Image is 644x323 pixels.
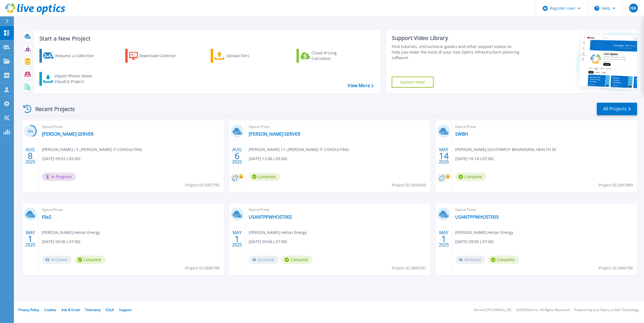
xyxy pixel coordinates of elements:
[249,124,427,130] span: Optical Prime
[392,77,434,88] a: Explore Now!
[249,214,292,220] a: USANTPPWHOST002
[249,147,349,153] span: [PERSON_NAME] I.T. , [PERSON_NAME] IT CONSULTING
[211,49,273,63] a: Upload Files
[185,182,220,188] span: Project ID: 3007795
[455,147,556,153] span: [PERSON_NAME] , SOUTHWEST BEHAVIORAL HEALTH SE
[455,156,494,162] span: [DATE] 10:14 (-07:00)
[61,307,80,312] a: Ads & Email
[42,124,220,130] span: Optical Prime
[25,146,36,166] div: AUG 2025
[119,307,131,312] a: Support
[249,156,287,162] span: [DATE] 12:06 (-05:00)
[24,128,37,135] h3: 43
[42,173,76,181] span: In Progress
[249,131,300,137] a: [PERSON_NAME]-SERVER
[441,236,446,241] span: 1
[598,182,633,188] span: Project ID: 2897889
[44,307,56,312] a: Cookies
[31,130,33,133] span: %
[392,182,426,188] span: Project ID: 3004950
[574,308,639,312] li: Powered by Live Optics, a Dell Technology
[42,256,72,264] span: Archived
[39,36,373,42] h3: Start a New Project
[249,229,307,236] span: [PERSON_NAME] , Helion Energy
[598,265,633,271] span: Project ID: 2880786
[597,103,637,115] a: All Projects
[392,265,426,271] span: Project ID: 2880787
[439,229,449,249] div: MAY 2025
[455,124,634,130] span: Optical Prime
[21,102,82,116] div: Recent Projects
[232,229,242,249] div: MAY 2025
[185,265,220,271] span: Project ID: 2880788
[28,153,33,158] span: 8
[630,6,636,10] span: HA
[232,146,242,166] div: AUG 2025
[235,153,240,158] span: 6
[74,256,105,264] span: Complete
[28,236,33,241] span: 1
[226,50,270,61] div: Upload Files
[42,156,80,162] span: [DATE] 09:52 (-05:00)
[235,236,240,241] span: 1
[54,73,98,84] div: Import Phone Home CloudIQ Project
[42,214,51,220] a: File2
[55,50,100,61] div: Request a Collection
[488,256,519,264] span: Complete
[455,207,634,213] span: Optical Prime
[139,50,184,61] div: Download Collector
[25,229,36,249] div: MAY 2025
[439,146,449,166] div: MAY 2025
[42,207,220,213] span: Optical Prime
[85,307,101,312] a: Telemetry
[348,83,373,88] a: View More
[106,307,114,312] a: EULA
[516,308,569,312] li: © 2025 Dell Inc. All Rights Reserved
[42,147,142,153] span: [PERSON_NAME] I.T. , [PERSON_NAME] IT CONSULTING
[392,34,521,42] div: Support Video Library
[249,256,278,264] span: Archived
[439,153,449,158] span: 14
[455,229,513,236] span: [PERSON_NAME] , Helion Energy
[455,131,468,137] a: SWBH
[455,256,485,264] span: Archived
[474,308,511,312] li: Version: [TECHNICAL_ID]
[281,256,312,264] span: Complete
[42,131,94,137] a: [PERSON_NAME]-SERVER
[455,239,494,245] span: [DATE] 09:05 (-07:00)
[18,307,39,312] a: Privacy Policy
[392,44,521,60] div: Find tutorials, instructional guides and other support videos to help you make the most of your L...
[249,207,427,213] span: Optical Prime
[455,214,499,220] a: USANTPPWHOST003
[125,49,187,63] a: Download Collector
[249,173,280,181] span: Complete
[42,239,80,245] span: [DATE] 09:06 (-07:00)
[296,49,358,63] a: Cloud Pricing Calculator
[42,229,100,236] span: [PERSON_NAME] , Helion Energy
[455,173,486,181] span: Complete
[39,49,101,63] a: Request a Collection
[311,50,356,61] div: Cloud Pricing Calculator
[249,239,287,245] span: [DATE] 09:06 (-07:00)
